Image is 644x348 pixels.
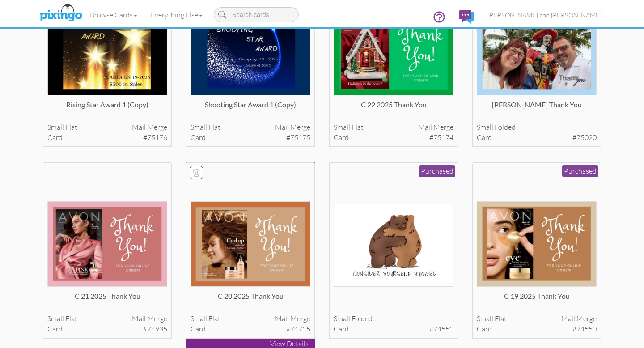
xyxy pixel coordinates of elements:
[47,291,168,309] div: C 21 2025 Thank You
[191,314,207,323] span: small
[132,314,167,324] span: Mail merge
[144,4,209,26] a: Everything Else
[286,324,310,334] span: #74715
[495,123,516,132] span: folded
[275,314,310,324] span: Mail merge
[47,132,168,143] div: card
[334,204,454,287] img: 134759-1-1755295150545-dabcc5cf7eea8a61-qa.jpg
[208,123,220,132] span: flat
[191,291,311,309] div: C 20 2025 Thank You
[65,314,77,323] span: flat
[429,132,453,143] span: #75174
[477,201,597,287] img: 134749-1-1755237626810-595ac9b22d479648-qa.jpg
[37,2,85,25] img: pixingo logo
[47,314,64,323] span: small
[47,100,168,118] div: Rising Star Award 1 (copy)
[459,10,474,24] img: comments.svg
[481,4,608,26] a: [PERSON_NAME] and [PERSON_NAME]
[47,123,64,132] span: small
[191,100,311,118] div: Shooting Star Award 1 (copy)
[429,324,453,334] span: #74551
[477,13,597,95] img: 135798-1-1757975419623-7610ed937aaf31f8-qa.jpg
[47,324,168,334] div: card
[477,314,493,323] span: small
[334,324,454,334] div: card
[352,123,364,132] span: flat
[286,132,310,143] span: #75175
[334,132,454,143] div: card
[191,132,311,143] div: card
[191,123,207,132] span: small
[477,132,597,143] div: card
[191,324,311,334] div: card
[572,324,597,334] span: #74550
[334,100,454,118] div: C 22 2025 Thank You
[47,10,168,95] img: 136157-1-1758763819614-8e348588187c94a9-qa.jpg
[334,10,454,95] img: 136152-1-1758753674282-cefc162dcd6aa2af-qa.jpg
[47,201,168,287] img: 135655-1-1757612910869-489fa28931b8b0ab-qa.jpg
[495,314,507,323] span: flat
[83,4,144,26] a: Browse Cards
[477,100,597,118] div: [PERSON_NAME] Thank You
[561,314,597,324] span: Mail merge
[477,324,597,334] div: card
[143,132,167,143] span: #75176
[487,11,602,19] span: [PERSON_NAME] and [PERSON_NAME]
[352,314,373,323] span: folded
[477,291,597,309] div: C 19 2025 Thank You
[191,201,311,287] img: 135107-1-1756342995282-319e712e7bc9c8de-qa.jpg
[419,165,455,177] div: Purchased
[418,122,453,132] span: Mail merge
[334,123,350,132] span: small
[208,314,220,323] span: flat
[132,122,167,132] span: Mail merge
[143,324,167,334] span: #74935
[275,122,310,132] span: Mail merge
[562,165,598,177] div: Purchased
[191,10,311,95] img: 136156-1-1758763645201-b1cb590c82f3de5d-qa.jpg
[572,132,597,143] span: #75020
[334,314,350,323] span: small
[65,123,77,132] span: flat
[477,123,493,132] span: small
[214,7,299,22] input: Search cards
